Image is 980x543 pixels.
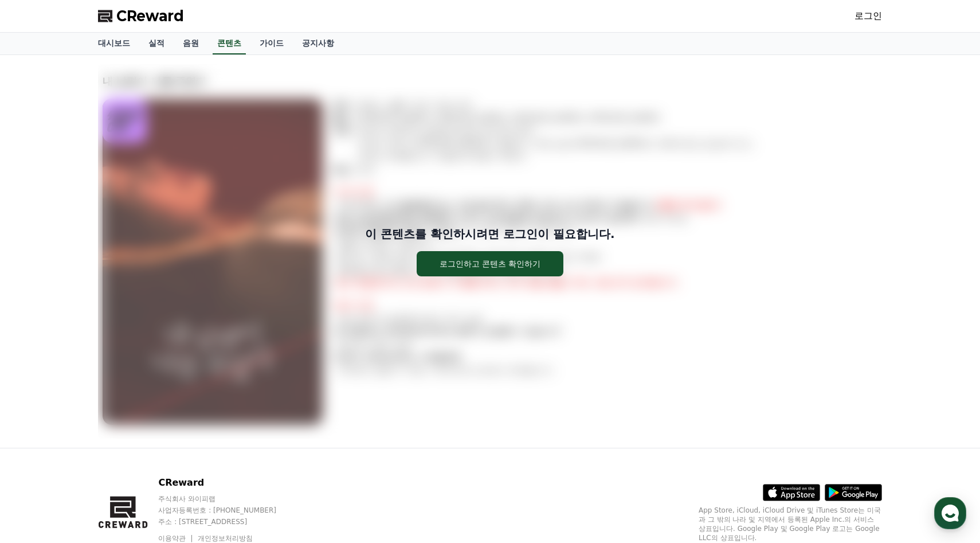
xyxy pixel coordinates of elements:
[250,33,293,54] a: 가이드
[365,226,614,242] p: 이 콘텐츠를 확인하시려면 로그인이 필요합니다.
[89,33,139,54] a: 대시보드
[440,258,541,269] div: 로그인하고 콘텐츠 확인하기
[854,9,882,23] a: 로그인
[158,506,298,515] p: 사업자등록번호 : [PHONE_NUMBER]
[148,364,220,392] a: 설정
[105,381,119,390] span: 대화
[158,534,194,542] a: 이용약관
[417,251,564,276] button: 로그인하고 콘텐츠 확인하기
[158,494,298,503] p: 주식회사 와이피랩
[158,517,298,526] p: 주소 : [STREET_ADDRESS]
[76,364,148,392] a: 대화
[198,534,253,542] a: 개인정보처리방침
[174,33,208,54] a: 음원
[116,7,184,25] span: CReward
[158,476,298,490] p: CReward
[36,381,43,390] span: 홈
[98,7,184,25] a: CReward
[177,381,191,390] span: 설정
[699,506,882,542] p: App Store, iCloud, iCloud Drive 및 iTunes Store는 미국과 그 밖의 나라 및 지역에서 등록된 Apple Inc.의 서비스 상표입니다. Goo...
[213,33,246,54] a: 콘텐츠
[139,33,174,54] a: 실적
[293,33,343,54] a: 공지사항
[3,364,76,392] a: 홈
